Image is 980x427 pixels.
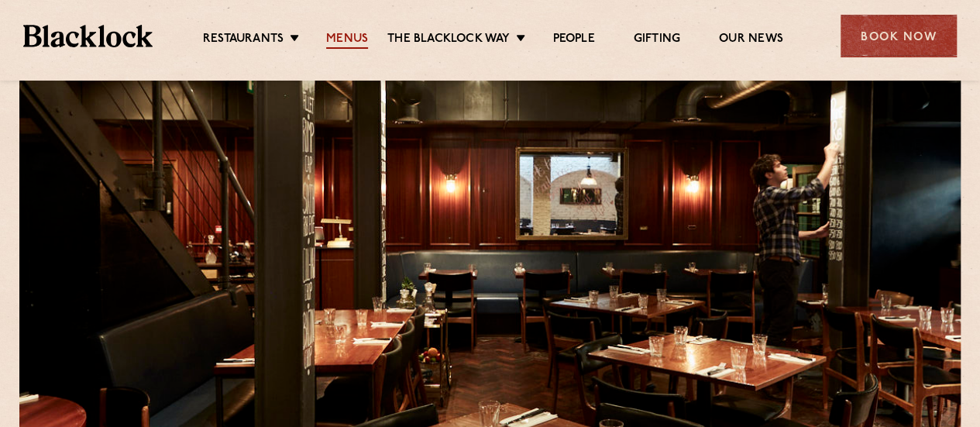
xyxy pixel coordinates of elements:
a: People [552,32,594,49]
a: Our News [719,32,783,49]
a: Gifting [634,32,680,49]
img: BL_Textured_Logo-footer-cropped.svg [23,25,153,46]
a: Restaurants [203,32,284,49]
div: Book Now [841,15,957,57]
a: Menus [326,32,368,49]
a: The Blacklock Way [387,32,510,49]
